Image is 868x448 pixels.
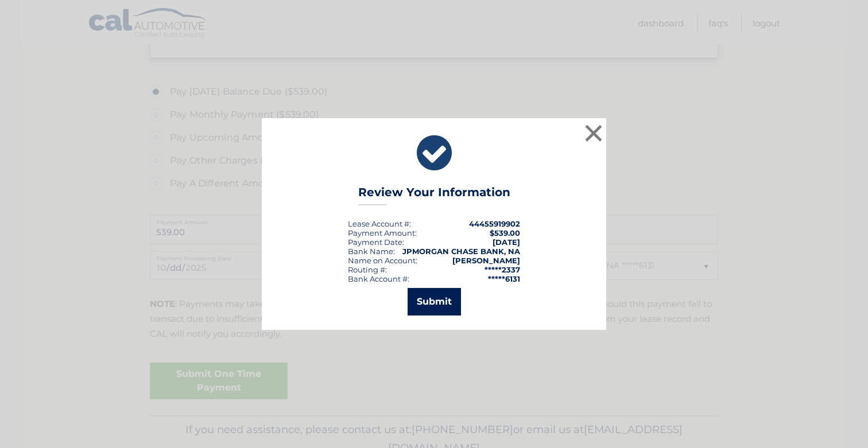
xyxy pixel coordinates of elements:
[408,288,461,315] button: Submit
[402,247,520,256] strong: JPMORGAN CHASE BANK, NA
[469,219,520,228] strong: 44455919902
[582,122,605,145] button: ×
[348,274,409,283] div: Bank Account #:
[348,237,402,247] span: Payment Date
[358,185,510,205] h3: Review Your Information
[348,219,411,228] div: Lease Account #:
[348,228,417,237] div: Payment Amount:
[348,256,417,265] div: Name on Account:
[348,265,387,274] div: Routing #:
[452,256,520,265] strong: [PERSON_NAME]
[348,247,395,256] div: Bank Name:
[348,237,404,247] div: :
[490,228,520,237] span: $539.00
[493,237,520,247] span: [DATE]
